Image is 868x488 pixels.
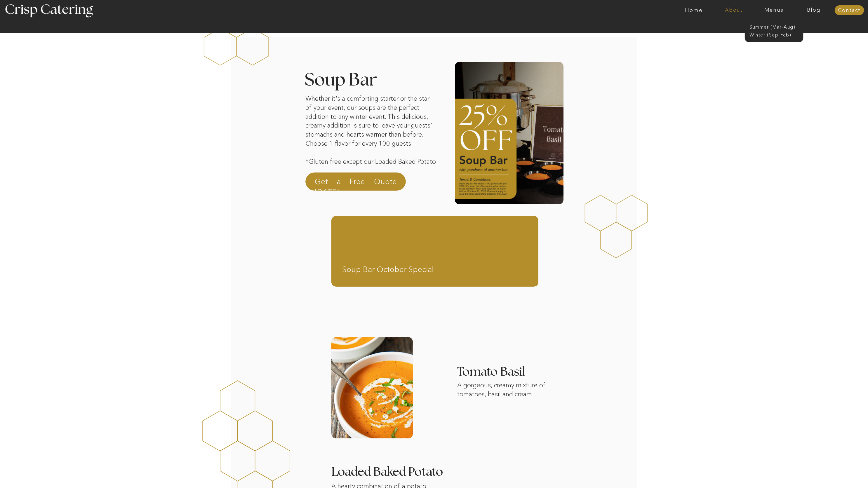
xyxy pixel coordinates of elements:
[714,7,754,13] a: About
[342,264,484,278] a: Soup Bar October Special
[674,7,714,13] a: Home
[749,32,797,37] a: Winter (Sep-Feb)
[305,72,417,107] h2: Soup Bar
[834,8,864,13] a: Contact
[315,176,397,190] a: Get a Free Quote [DATE]
[457,366,563,379] h3: Tomato Basil
[457,381,563,402] p: A gorgeous, creamy mixture of tomatoes, basil and cream
[749,24,802,29] a: Summer (Mar-Aug)
[305,94,437,175] p: Whether it's a comforting starter or the star of your event, our soups are the perfect addition t...
[331,466,446,481] h3: Loaded Baked Potato
[754,7,794,13] a: Menus
[794,7,834,13] a: Blog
